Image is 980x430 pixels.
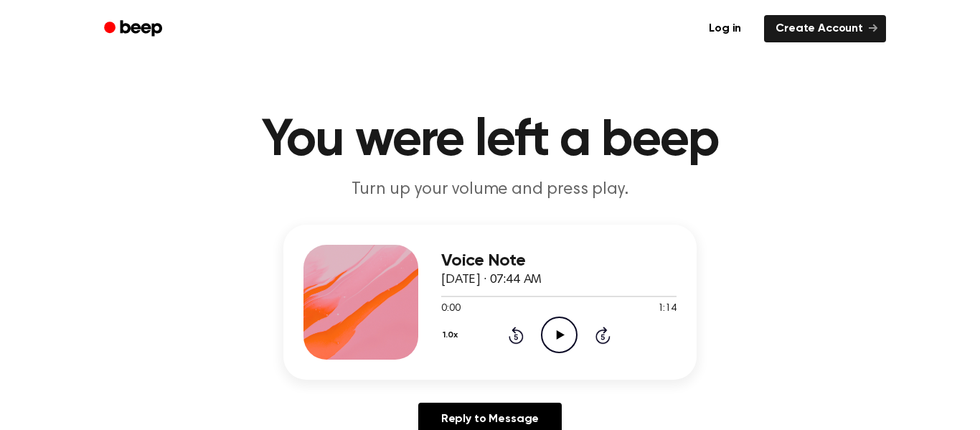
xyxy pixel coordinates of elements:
p: Turn up your volume and press play. [215,178,765,202]
h1: You were left a beep [123,115,857,167]
a: Create Account [764,15,886,42]
h3: Voice Note [441,251,677,271]
span: [DATE] · 07:44 AM [441,274,542,286]
a: Log in [694,12,755,45]
a: Beep [94,15,175,43]
span: 0:00 [441,302,460,317]
span: 1:14 [658,302,677,317]
button: 1.0x [441,323,463,347]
